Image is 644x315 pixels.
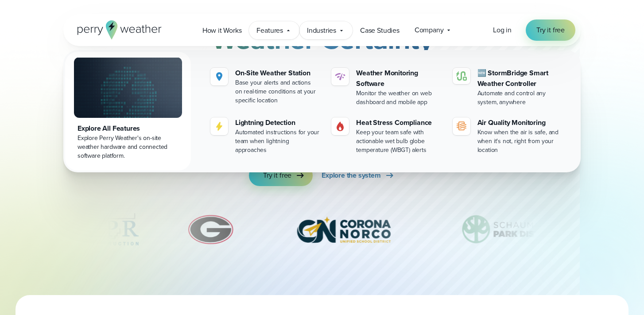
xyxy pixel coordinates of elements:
[207,64,324,109] a: On-Site Weather Station Base your alerts and actions on real-time conditions at your specific loc...
[108,207,536,256] div: slideshow
[78,123,178,134] div: Explore All Features
[214,121,225,132] img: lightning-icon.svg
[70,207,141,252] div: 5 of 12
[356,128,442,155] div: Keep your team safe with actionable wet bulb globe temperature (WBGT) alerts
[235,68,321,78] div: On-Site Weather Station
[65,52,191,171] a: Explore All Features Explore Perry Weather's on-site weather hardware and connected software plat...
[214,71,225,82] img: Location.svg
[449,207,575,252] div: 8 of 12
[360,25,400,36] span: Case Studies
[536,25,565,35] span: Try it free
[526,19,575,41] a: Try it free
[335,71,345,82] img: software-icon.svg
[235,78,321,105] div: Base your alerts and actions on real-time conditions at your specific location
[207,114,324,158] a: Lightning Detection Automated instructions for your team when lightning approaches
[280,207,406,252] img: Corona-Norco-Unified-School-District.svg
[477,117,563,128] div: Air Quality Monitoring
[184,207,238,252] img: University-of-Georgia.svg
[78,134,178,160] div: Explore Perry Weather's on-site weather hardware and connected software platform.
[493,25,512,35] a: Log in
[356,117,442,128] div: Heat Stress Compliance
[202,25,242,36] span: How it Works
[477,128,563,155] div: Know when the air is safe, and when it's not, right from your location
[449,207,575,252] img: Schaumburg-Park-District-1.svg
[356,89,442,107] div: Monitor the weather on web dashboard and mobile app
[477,89,563,107] div: Automate and control any system, anywhere
[280,207,406,252] div: 7 of 12
[353,21,407,39] a: Case Studies
[184,207,238,252] div: 6 of 12
[328,114,445,158] a: Heat Stress Compliance Keep your team safe with actionable wet bulb globe temperature (WBGT) alerts
[449,64,566,110] a: 🆕 StormBridge Smart Weather Controller Automate and control any system, anywhere
[322,165,395,186] a: Explore the system
[456,71,467,81] img: stormbridge-icon-V6.svg
[195,21,249,39] a: How it Works
[456,121,467,132] img: aqi-icon.svg
[263,170,291,181] span: Try it free
[249,165,313,186] a: Try it free
[256,25,283,36] span: Features
[70,207,141,252] img: DPR-Construction.svg
[322,170,381,181] span: Explore the system
[415,25,444,35] span: Company
[449,114,566,158] a: Air Quality Monitoring Know when the air is safe, and when it's not, right from your location
[328,64,445,110] a: Weather Monitoring Software Monitor the weather on web dashboard and mobile app
[335,121,345,132] img: Gas.svg
[477,68,563,89] div: 🆕 StormBridge Smart Weather Controller
[493,25,512,35] span: Log in
[356,68,442,89] div: Weather Monitoring Software
[235,128,321,155] div: Automated instructions for your team when lightning approaches
[235,117,321,128] div: Lightning Detection
[307,25,336,36] span: Industries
